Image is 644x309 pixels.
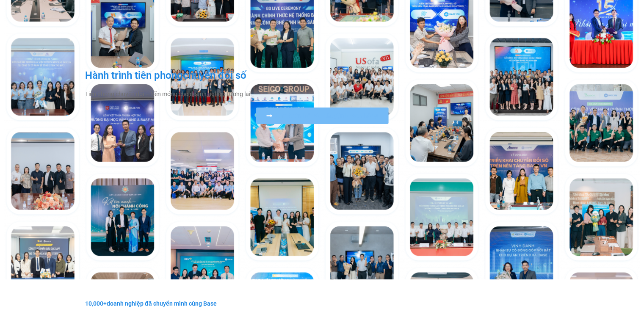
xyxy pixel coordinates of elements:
[85,89,559,99] p: Tiên phong chuyển đổi – Nền móng cho doanh nghiệp tương lai.
[85,300,107,307] b: 10,000+
[85,70,559,80] h2: Hành trình tiên phong
[85,301,559,306] div: doanh nghiệp đã chuyển mình cùng Base
[256,108,388,124] a: Xem toàn bộ câu chuyện khách hàng
[274,113,378,119] span: Xem toàn bộ câu chuyện khách hàng
[183,69,246,81] span: chuyển đổi số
